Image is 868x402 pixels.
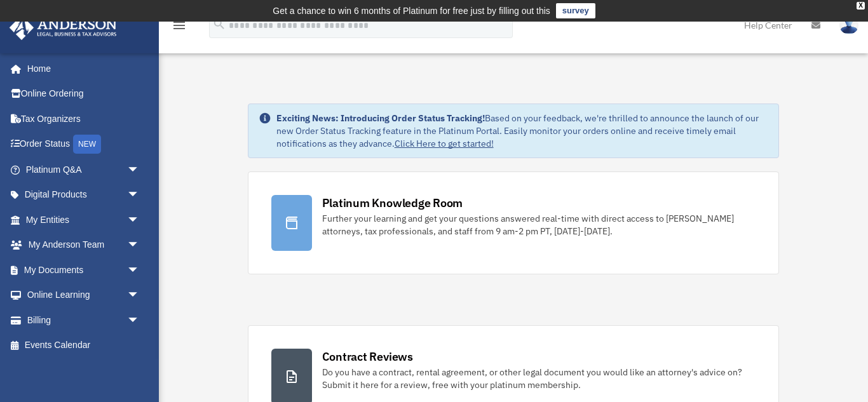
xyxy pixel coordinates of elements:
[276,112,485,124] strong: Exciting News: Introducing Order Status Tracking!
[9,333,159,358] a: Events Calendar
[172,22,187,33] a: menu
[322,349,413,365] div: Contract Reviews
[276,112,769,150] div: Based on your feedback, we're thrilled to announce the launch of our new Order Status Tracking fe...
[9,106,159,131] a: Tax Organizers
[556,3,595,18] a: survey
[248,171,780,274] a: Platinum Knowledge Room Further your learning and get your questions answered real-time with dire...
[9,182,159,208] a: Digital Productsarrow_drop_down
[395,138,494,149] a: Click Here to get started!
[127,283,153,309] span: arrow_drop_down
[127,257,153,283] span: arrow_drop_down
[172,18,187,33] i: menu
[9,257,159,283] a: My Documentsarrow_drop_down
[322,366,756,391] div: Do you have a contract, rental agreement, or other legal document you would like an attorney's ad...
[127,307,153,333] span: arrow_drop_down
[273,3,550,18] div: Get a chance to win 6 months of Platinum for free just by filling out this
[127,232,153,258] span: arrow_drop_down
[127,207,153,233] span: arrow_drop_down
[9,157,159,182] a: Platinum Q&Aarrow_drop_down
[127,157,153,183] span: arrow_drop_down
[322,212,756,238] div: Further your learning and get your questions answered real-time with direct access to [PERSON_NAM...
[839,16,858,34] img: User Pic
[9,207,159,232] a: My Entitiesarrow_drop_down
[6,15,121,40] img: Anderson Advisors Platinum Portal
[857,2,865,10] div: close
[9,307,159,333] a: Billingarrow_drop_down
[9,81,159,107] a: Online Ordering
[9,232,159,258] a: My Anderson Teamarrow_drop_down
[9,131,159,157] a: Order StatusNEW
[127,182,153,208] span: arrow_drop_down
[322,195,463,211] div: Platinum Knowledge Room
[9,56,153,81] a: Home
[73,135,101,154] div: NEW
[9,283,159,308] a: Online Learningarrow_drop_down
[212,17,226,31] i: search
